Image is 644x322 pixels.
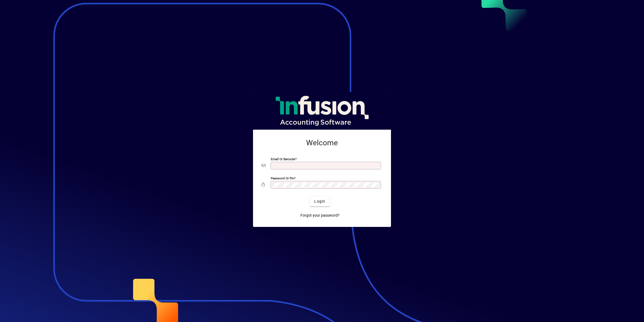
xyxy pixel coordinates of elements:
[271,176,294,180] mat-label: Password or Pin
[314,199,325,204] span: Login
[271,157,295,161] mat-label: Email or Barcode
[262,138,382,147] h2: Welcome
[298,211,342,220] a: Forgot your password?
[310,197,330,206] button: Login
[300,213,340,218] span: Forgot your password?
